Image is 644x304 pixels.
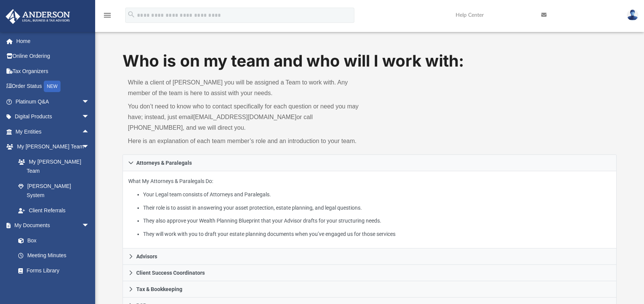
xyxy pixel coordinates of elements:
[5,79,101,94] a: Order StatusNEW
[123,248,617,265] a: Advisors
[11,248,97,263] a: Meeting Minutes
[44,81,61,92] div: NEW
[11,278,97,293] a: Notarize
[11,203,97,218] a: Client Referrals
[103,14,112,20] a: menu
[82,124,97,140] span: arrow_drop_up
[627,10,638,21] img: User Pic
[193,114,296,120] a: [EMAIL_ADDRESS][DOMAIN_NAME]
[123,171,617,248] div: Attorneys & Paralegals
[82,94,97,110] span: arrow_drop_down
[5,49,101,64] a: Online Ordering
[143,190,611,199] li: Your Legal team consists of Attorneys and Paralegals.
[5,139,97,154] a: My [PERSON_NAME] Teamarrow_drop_down
[11,178,97,203] a: [PERSON_NAME] System
[123,265,617,281] a: Client Success Coordinators
[123,281,617,298] a: Tax & Bookkeeping
[127,10,135,19] i: search
[136,160,192,166] span: Attorneys & Paralegals
[5,124,101,139] a: My Entitiesarrow_drop_up
[128,136,364,146] p: Here is an explanation of each team member’s role and an introduction to your team.
[3,9,72,24] img: Anderson Advisors Platinum Portal
[82,139,97,155] span: arrow_drop_down
[11,154,93,178] a: My [PERSON_NAME] Team
[11,263,93,278] a: Forms Library
[128,101,364,133] p: You don’t need to know who to contact specifically for each question or need you may have; instea...
[5,218,97,233] a: My Documentsarrow_drop_down
[82,109,97,125] span: arrow_drop_down
[5,109,101,124] a: Digital Productsarrow_drop_down
[136,286,182,292] span: Tax & Bookkeeping
[5,33,101,49] a: Home
[5,94,101,109] a: Platinum Q&Aarrow_drop_down
[82,218,97,234] span: arrow_drop_down
[128,77,364,99] p: While a client of [PERSON_NAME] you will be assigned a Team to work with. Any member of the team ...
[136,270,205,275] span: Client Success Coordinators
[143,216,611,226] li: They also approve your Wealth Planning Blueprint that your Advisor drafts for your structuring ne...
[128,177,611,239] p: What My Attorneys & Paralegals Do:
[123,154,617,171] a: Attorneys & Paralegals
[136,254,157,259] span: Advisors
[123,50,617,72] h1: Who is on my team and who will I work with:
[103,11,112,20] i: menu
[143,229,611,239] li: They will work with you to draft your estate planning documents when you’ve engaged us for those ...
[11,233,93,248] a: Box
[143,203,611,213] li: Their role is to assist in answering your asset protection, estate planning, and legal questions.
[5,64,101,79] a: Tax Organizers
